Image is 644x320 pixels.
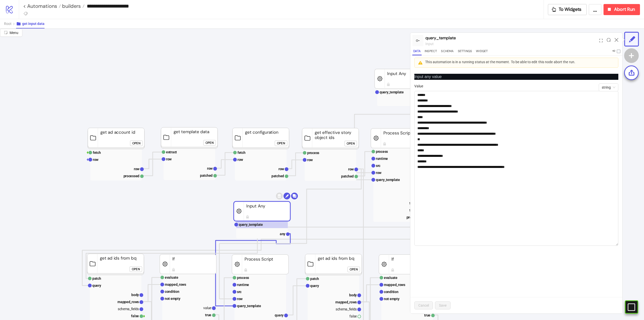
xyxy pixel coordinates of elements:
button: Inspect [424,49,438,55]
text: process [376,150,388,154]
text: schema_fields [118,307,139,311]
text: not empty [165,297,181,301]
span: Menu [10,31,18,35]
span: Abort Run [614,7,635,12]
div: Open [350,266,358,272]
div: Open [132,266,140,272]
text: row [207,166,213,170]
text: patch [92,276,101,280]
span: To Widgets [559,7,582,12]
a: builders [61,4,85,9]
text: body [131,293,139,297]
span: radius-bottomright [4,31,8,34]
button: Open [130,140,143,146]
text: query [275,313,284,317]
div: Open [132,140,140,146]
span: string [602,84,615,91]
text: runtime [237,283,249,287]
text: row [348,167,354,171]
button: Abort Run [603,4,640,15]
span: builders [61,3,81,9]
button: To Widgets [548,4,587,15]
text: runtime [376,157,388,161]
text: fetch [237,151,246,155]
text: mapped_rows [384,283,405,287]
text: row [166,157,172,161]
text: row [376,171,382,175]
button: Open [275,140,287,146]
span: get input data [22,22,45,26]
button: Widget [475,49,489,55]
text: row [237,297,243,301]
textarea: Value [414,91,618,246]
div: Open [347,140,355,146]
text: query_template [239,223,263,227]
text: schema_fields [336,307,357,311]
text: query [310,284,319,288]
button: Root [4,19,16,28]
text: src [237,290,242,294]
text: any [280,232,286,236]
button: Open [347,267,360,272]
p: Input any value [414,74,618,80]
text: evaluate [384,276,397,280]
text: value [203,306,211,310]
text: query_template [376,178,400,182]
text: evaluate [165,275,178,279]
text: query [92,283,101,288]
button: ... [589,4,601,15]
text: mapped_rows [165,282,186,287]
text: row [278,167,284,171]
text: mapped_rows [335,300,357,304]
button: get input data [16,19,45,28]
div: input [425,41,597,47]
span: Root [4,22,12,26]
div: query_template [425,35,597,41]
text: row [134,167,140,171]
text: process [237,276,249,280]
button: Schema [440,49,455,55]
label: Value [414,83,426,89]
text: condition [165,290,179,294]
text: extract [166,150,177,154]
div: Open [277,140,285,146]
button: Open [130,266,142,272]
text: row [93,158,99,162]
div: Open [206,140,214,146]
text: row [237,158,243,162]
text: query_template [237,304,261,308]
text: patch [310,277,319,281]
button: Open [344,141,357,146]
button: Data [412,49,422,55]
text: process [307,151,319,155]
text: body [349,293,357,297]
a: < Automations [23,4,61,9]
button: Settings [457,49,473,55]
text: row [307,158,313,162]
button: Open [203,140,216,146]
text: src [376,164,380,168]
text: mapped_rows [117,300,139,304]
button: Cancel [414,301,433,309]
text: query_template [380,90,404,94]
text: condition [384,290,398,294]
button: Save [435,301,451,309]
text: not empty [384,297,400,301]
span: expand [599,39,603,42]
text: fetch [93,151,101,155]
div: This automation is in a running status at the moment. To be able to edit this node abort the run. [425,60,610,65]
